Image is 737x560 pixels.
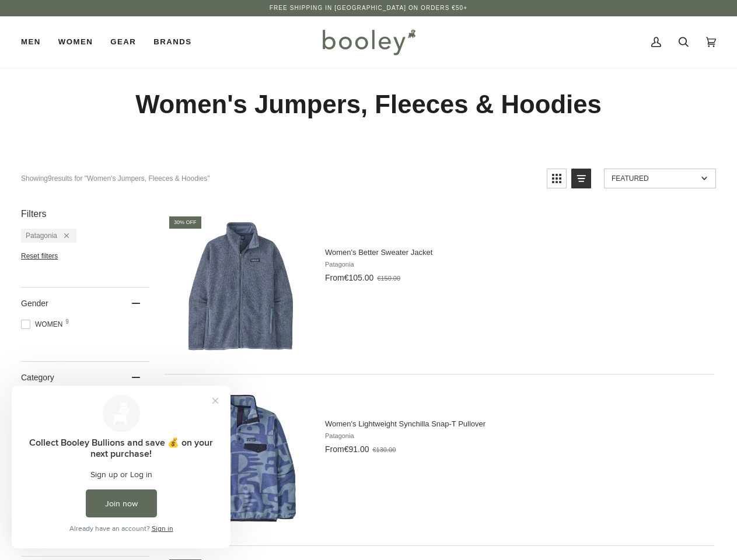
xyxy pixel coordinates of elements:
span: Patagonia [325,261,707,268]
span: Brands [153,36,191,48]
img: Patagonia Women's Lightweight Synchilla Snap-T Pullover Mother Tree / Barnacle Blue - Booley Galway [167,386,313,532]
a: Sort options [604,169,716,188]
span: Patagonia [325,432,707,439]
b: 9 [48,174,52,183]
span: Men [21,36,41,48]
span: Gender [21,299,48,308]
span: Reset filters [21,252,58,260]
a: View list mode [571,169,591,188]
div: Remove filter: Patagonia [57,232,69,240]
span: €150.00 [377,275,400,282]
span: Women's Better Sweater Jacket [325,247,707,258]
h1: Women's Jumpers, Fleeces & Hoodies [21,89,716,121]
a: Women's Better Sweater Jacket [167,215,707,362]
a: Brands [145,16,200,68]
img: Booley [317,25,420,59]
span: Women [21,319,66,330]
div: Showing results for "Women's Jumpers, Fleeces & Hoodies" [21,169,538,188]
a: Gear [102,16,145,68]
iframe: Loyalty program pop-up with offers and actions [12,386,230,548]
a: Women [50,16,102,68]
span: Women's Lightweight Synchilla Snap-T Pullover [325,419,707,429]
span: €91.00 [344,444,369,454]
a: Men [21,16,50,68]
span: From [325,273,344,282]
span: €130.00 [373,446,396,453]
div: 30% off [169,216,201,229]
span: Patagonia [26,232,57,240]
span: 9 [65,319,69,325]
a: Women's Lightweight Synchilla Snap-T Pullover [167,386,707,534]
span: Category [21,373,54,382]
img: Patagonia Women's Better Sweater Jacket Barnacle Blue - Booley Galway [167,215,313,360]
span: Featured [612,174,697,183]
li: Reset filters [21,252,149,260]
a: View grid mode [547,169,567,188]
span: €105.00 [344,273,374,282]
span: From [325,444,344,454]
span: Filters [21,209,47,219]
span: Gear [110,36,136,48]
span: Women [58,36,93,48]
p: Free Shipping in [GEOGRAPHIC_DATA] on Orders €50+ [270,3,467,13]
